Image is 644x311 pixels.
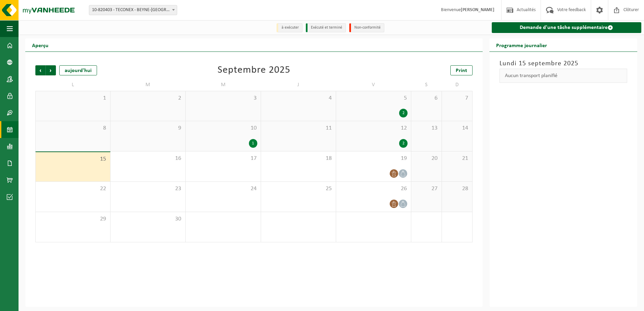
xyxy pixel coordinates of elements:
span: 5 [340,95,408,102]
span: 14 [445,125,469,132]
h3: Lundi 15 septembre 2025 [500,59,627,69]
span: 26 [340,185,408,193]
span: 30 [114,215,182,223]
div: 2 [399,139,408,148]
span: 22 [39,185,107,193]
span: 10-820403 - TECONEX - BEYNE-HEUSAY [89,5,177,15]
span: 16 [114,155,182,162]
div: 1 [249,139,257,148]
li: Non-conformité [349,23,384,32]
td: M [186,79,261,91]
span: 21 [445,155,469,162]
td: J [261,79,336,91]
span: 17 [189,155,257,162]
div: 2 [399,109,408,117]
span: 3 [189,95,257,102]
span: 1 [39,95,107,102]
div: Aucun transport planifié [500,69,627,83]
strong: [PERSON_NAME] [461,7,494,12]
span: 2 [114,95,182,102]
span: 29 [39,215,107,223]
span: 23 [114,185,182,193]
a: Demande d'une tâche supplémentaire [492,22,641,33]
li: Exécuté et terminé [306,23,346,32]
span: 9 [114,125,182,132]
span: 28 [445,185,469,193]
td: M [110,79,186,91]
span: Print [456,68,467,73]
span: 15 [39,155,107,163]
span: 4 [264,95,332,102]
span: 6 [415,95,438,102]
li: à exécuter [277,23,302,32]
span: 27 [415,185,438,193]
span: Suivant [46,65,56,75]
h2: Aperçu [25,38,55,51]
span: 25 [264,185,332,193]
span: 18 [264,155,332,162]
div: Septembre 2025 [218,65,290,75]
span: 20 [415,155,438,162]
td: L [35,79,110,91]
span: 24 [189,185,257,193]
td: S [411,79,442,91]
h2: Programme journalier [489,38,554,51]
span: 10-820403 - TECONEX - BEYNE-HEUSAY [89,5,177,15]
span: 19 [340,155,408,162]
div: aujourd'hui [59,65,97,75]
span: 13 [415,125,438,132]
span: 11 [264,125,332,132]
span: Précédent [35,65,45,75]
td: D [442,79,473,91]
td: V [336,79,411,91]
span: 7 [445,95,469,102]
span: 12 [340,125,408,132]
span: 10 [189,125,257,132]
span: 8 [39,125,107,132]
a: Print [450,65,473,75]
